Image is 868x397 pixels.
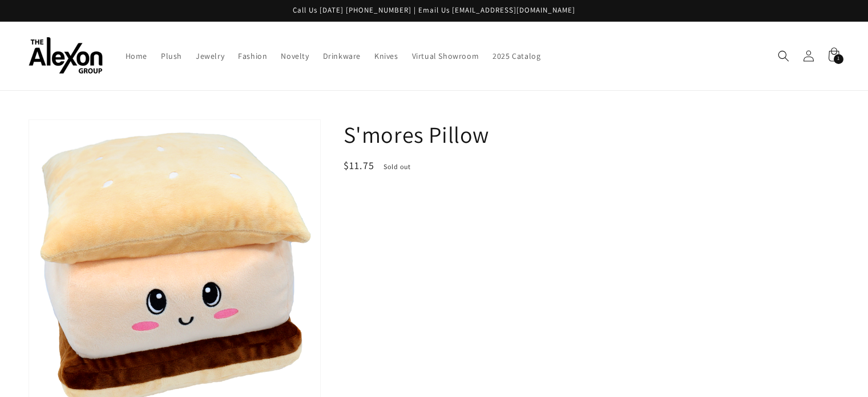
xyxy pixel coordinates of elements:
span: Sold out [380,158,420,170]
a: Novelty [274,44,316,68]
a: Fashion [231,44,274,68]
a: 2025 Catalog [486,44,547,68]
a: Virtual Showroom [405,44,486,68]
a: Jewelry [189,44,231,68]
span: Knives [374,51,398,61]
span: Home [126,51,147,61]
a: Knives [368,44,405,68]
span: Fashion [238,51,267,61]
span: Drinkware [323,51,361,61]
span: $11.75 [344,159,375,172]
a: Home [119,44,154,68]
span: 2025 Catalog [492,51,540,61]
span: 1 [837,54,840,64]
a: Drinkware [316,44,368,68]
h1: S'mores Pillow [344,119,839,149]
span: Jewelry [196,51,224,61]
span: Novelty [281,51,309,61]
a: Plush [154,44,189,68]
span: Plush [161,51,182,61]
span: Virtual Showroom [412,51,479,61]
img: The Alexon Group [29,37,103,74]
summary: Search [771,43,796,69]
